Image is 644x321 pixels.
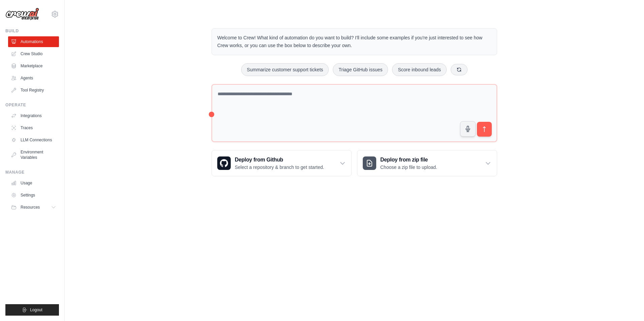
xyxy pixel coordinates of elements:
[8,147,59,163] a: Environment Variables
[392,63,447,76] button: Score inbound leads
[8,178,59,188] a: Usage
[217,34,491,49] p: Welcome to Crew! What kind of automation do you want to build? I'll include some examples if you'...
[8,48,59,59] a: Crew Studio
[8,85,59,96] a: Tool Registry
[8,36,59,47] a: Automations
[235,164,324,171] p: Select a repository & branch to get started.
[5,102,59,108] div: Operate
[8,190,59,201] a: Settings
[21,205,40,210] span: Resources
[8,122,59,133] a: Traces
[8,73,59,83] a: Agents
[8,135,59,145] a: LLM Connections
[380,156,437,164] h3: Deploy from zip file
[241,63,329,76] button: Summarize customer support tickets
[5,304,59,316] button: Logout
[333,63,388,76] button: Triage GitHub issues
[30,307,42,313] span: Logout
[8,110,59,121] a: Integrations
[8,202,59,213] button: Resources
[5,8,39,21] img: Logo
[8,61,59,71] a: Marketplace
[5,170,59,175] div: Manage
[235,156,324,164] h3: Deploy from Github
[380,164,437,171] p: Choose a zip file to upload.
[5,28,59,34] div: Build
